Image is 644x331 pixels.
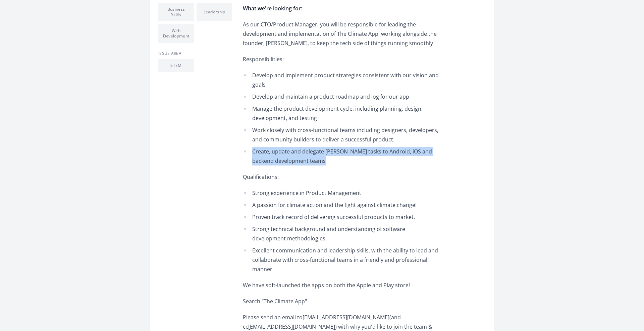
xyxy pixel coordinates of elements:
span: Strong experience in Product Management [252,189,361,197]
span: Develop and implement product strategies consistent with our vision and goals [252,72,439,88]
li: STEM [158,59,194,72]
span: Search "The Climate App" [243,298,307,305]
strong: What we're looking for: [243,5,302,12]
span: Develop and maintain a product roadmap and log for our app [252,93,409,100]
span: Strong technical background and understanding of software development methodologies. [252,225,405,242]
span: Responsibilities: [243,56,284,63]
li: Web Development [158,24,194,43]
span: Excellent communication and leadership skills, with the ability to lead and collaborate with cros... [252,247,438,273]
span: Manage the product development cycle, including planning, design, development, and testing [252,105,423,122]
span: Qualifications: [243,173,279,181]
span: As our CTO/Product Manager, you will be responsible for leading the development and implementatio... [243,21,437,47]
span: Work closely with cross-functional teams including designers, developers, and community builders ... [252,126,438,143]
h3: Issue area [158,51,232,56]
span: Proven track record of delivering successful products to market. [252,213,415,221]
li: Leadership [197,3,232,21]
span: A passion for climate action and the fight against climate change! [252,201,417,209]
span: Create, update and delegate [PERSON_NAME] tasks to Android, iOS and backend development teams [252,148,432,164]
span: We have soft-launched the apps on both the Apple and Play store! [243,282,410,289]
li: Business Skills [158,3,194,21]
